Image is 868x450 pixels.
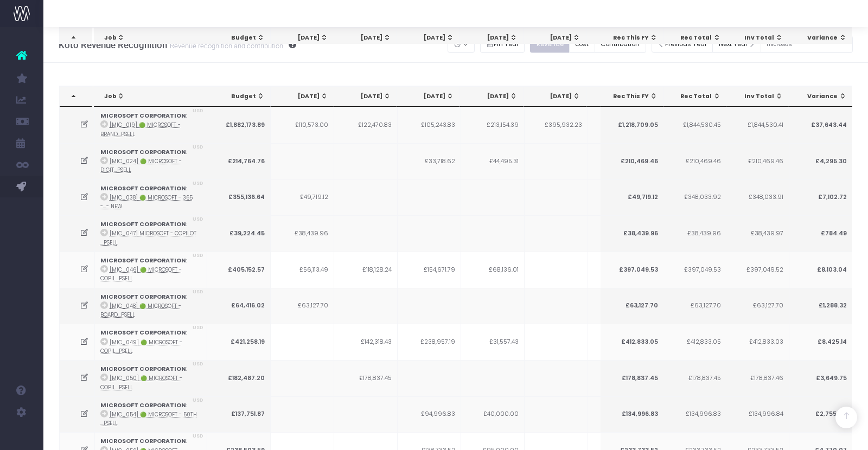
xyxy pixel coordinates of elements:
[789,324,852,360] td: £8,425.14
[271,86,334,107] th: Jan 25: activate to sort column ascending
[94,28,209,48] th: Job: activate to sort column ascending
[725,179,789,216] td: £348,033.91
[600,396,663,433] td: £134,996.83
[610,34,658,42] div: Rec This FY
[663,215,726,252] td: £38,439.96
[663,28,726,48] th: Rec Total: activate to sort column ascending
[100,293,186,301] strong: MICROSOFT CORPORATION
[407,34,454,42] div: [DATE]
[470,92,517,101] div: [DATE]
[525,107,588,143] td: £395,932.23
[600,107,663,143] td: £1,218,709.05
[104,92,203,101] div: Job
[280,92,328,101] div: [DATE]
[789,360,852,396] td: £3,649.75
[207,396,271,433] td: £137,751.87
[193,397,203,404] span: USD
[725,215,789,252] td: £38,439.97
[60,86,93,107] th: : activate to sort column descending
[104,34,203,42] div: Job
[588,107,652,143] td: £236,334.77
[193,288,203,296] span: USD
[334,360,398,396] td: £178,837.45
[726,86,789,107] th: Inv Total: activate to sort column ascending
[610,92,658,101] div: Rec This FY
[95,179,207,216] td: :
[193,361,203,368] span: USD
[461,252,525,288] td: £68,136.01
[673,92,720,101] div: Rec Total
[663,86,726,107] th: Rec Total: activate to sort column ascending
[344,34,391,42] div: [DATE]
[596,34,643,42] div: [DATE]
[193,252,203,260] span: USD
[663,252,726,288] td: £397,049.53
[725,324,789,360] td: £412,833.03
[725,252,789,288] td: £397,049.52
[799,92,847,101] div: Variance
[789,252,852,288] td: £8,103.04
[59,40,296,50] h3: Koto Revenue Recognition
[100,375,182,390] abbr: [MIC_050] 🟢 Microsoft - Copilot Consumer Social Videos - Brand - Upsell
[60,28,93,48] th: : activate to sort column descending
[673,34,720,42] div: Rec Total
[663,360,726,396] td: £178,837.45
[799,34,847,42] div: Variance
[100,339,182,355] abbr: [MIC_049] 🟢 Microsoft - Copilot Consumer 1.5 - Brand - Upsell
[398,396,461,433] td: £94,996.83
[280,34,328,42] div: [DATE]
[334,324,398,360] td: £142,318.43
[207,143,271,179] td: £214,764.76
[193,107,203,115] span: USD
[193,324,203,332] span: USD
[789,288,852,324] td: £1,288.32
[789,179,852,216] td: £7,102.72
[407,92,454,101] div: [DATE]
[344,92,391,101] div: [DATE]
[601,28,663,48] th: Rec This FY: activate to sort column ascending
[789,143,852,179] td: £4,295.30
[271,252,334,288] td: £56,113.49
[271,107,334,143] td: £110,573.00
[524,28,586,48] th: May 25: activate to sort column ascending
[208,28,271,48] th: Budget: activate to sort column ascending
[334,252,398,288] td: £118,128.24
[207,252,271,288] td: £405,152.57
[588,143,652,179] td: £87,255.53
[461,396,525,433] td: £40,000.00
[600,252,663,288] td: £397,049.53
[725,288,789,324] td: £63,127.70
[533,34,580,42] div: [DATE]
[271,28,334,48] th: Jan 25: activate to sort column ascending
[207,215,271,252] td: £39,224.45
[95,396,207,433] td: :
[95,288,207,324] td: :
[218,92,265,101] div: Budget
[600,288,663,324] td: £63,127.70
[271,179,334,216] td: £49,719.12
[100,401,186,409] strong: MICROSOFT CORPORATION
[586,28,649,48] th: Jun 25: activate to sort column ascending
[218,34,265,42] div: Budget
[789,107,852,143] td: £37,643.44
[789,396,852,433] td: £2,755.04
[600,324,663,360] td: £412,833.05
[789,215,852,252] td: £784.49
[100,303,181,318] abbr: [MIC_048] 🟢 Microsoft - Board of Directors Presentation - Brand - Upsell
[663,143,726,179] td: £210,469.46
[736,92,783,101] div: Inv Total
[207,179,271,216] td: £355,136.64
[100,148,186,156] strong: MICROSOFT CORPORATION
[461,324,525,360] td: £31,557.43
[460,28,523,48] th: Apr 25: activate to sort column ascending
[100,230,196,246] abbr: [MIC_047] Microsoft - Copilot Umbrella Territories Extension - Brand - Upsell
[601,86,663,107] th: Rec This FY: activate to sort column ascending
[100,184,186,192] strong: MICROSOFT CORPORATION
[334,28,397,48] th: Feb 25: activate to sort column ascending
[586,86,649,107] th: Jun 25: activate to sort column ascending
[789,86,853,107] th: Variance: activate to sort column ascending
[207,360,271,396] td: £182,487.20
[193,180,203,188] span: USD
[596,92,643,101] div: [DATE]
[14,428,30,445] img: images/default_profile_image.png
